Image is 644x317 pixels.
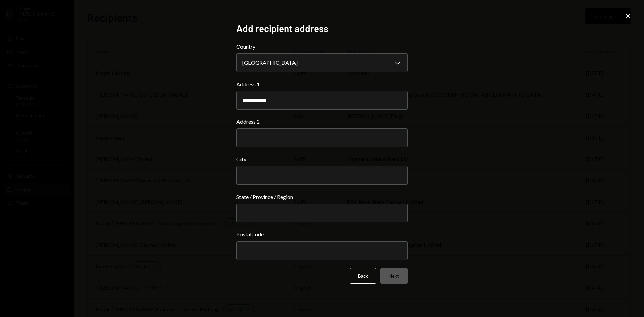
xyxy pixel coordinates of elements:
[236,53,408,72] button: Country
[350,268,376,284] button: Back
[236,230,408,239] label: Postal code
[236,43,408,51] label: Country
[236,155,408,163] label: City
[236,22,408,35] h2: Add recipient address
[236,118,408,126] label: Address 2
[236,80,408,88] label: Address 1
[236,193,408,201] label: State / Province / Region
